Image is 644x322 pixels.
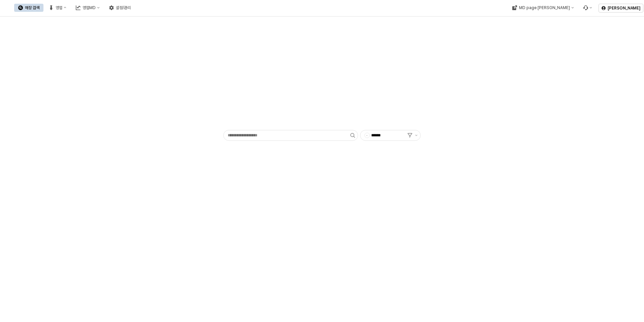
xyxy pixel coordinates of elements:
[72,4,104,12] button: 영업MD
[365,133,369,138] span: -
[508,4,578,12] button: MD page [PERSON_NAME]
[412,130,420,140] button: 제안 사항 표시
[608,5,640,11] p: [PERSON_NAME]
[83,5,96,10] div: 영업MD
[508,4,578,12] div: MD page 이동
[14,4,43,12] button: 매장 검색
[599,4,643,12] button: [PERSON_NAME]
[25,5,39,10] div: 매장 검색
[105,4,135,12] button: 설정/관리
[45,4,70,12] button: 영업
[116,5,131,10] div: 설정/관리
[56,5,62,10] div: 영업
[519,5,570,10] div: MD page [PERSON_NAME]
[579,4,596,12] div: Menu item 6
